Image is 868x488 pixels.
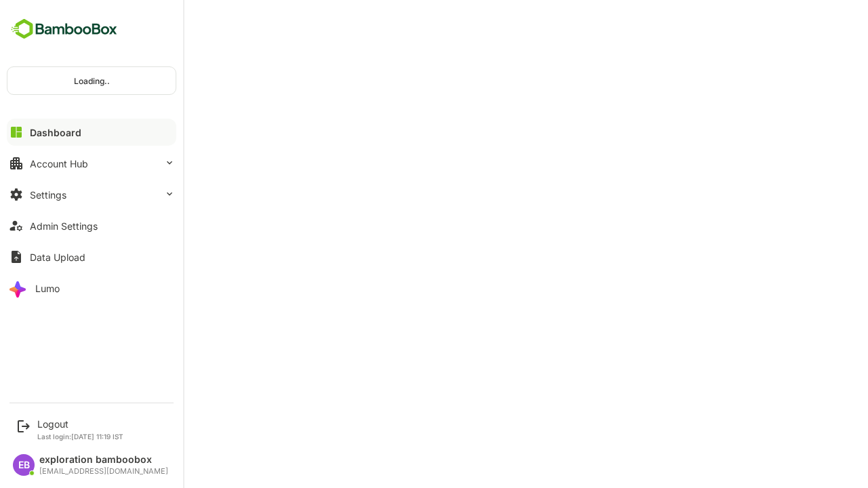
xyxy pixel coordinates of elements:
[37,418,123,430] div: Logout
[30,220,98,232] div: Admin Settings
[30,127,81,138] div: Dashboard
[39,467,168,476] div: [EMAIL_ADDRESS][DOMAIN_NAME]
[39,454,168,466] div: exploration bamboobox
[7,119,176,146] button: Dashboard
[7,16,121,42] img: BambooboxFullLogoMark.5f36c76dfaba33ec1ec1367b70bb1252.svg
[30,158,88,169] div: Account Hub
[7,150,176,177] button: Account Hub
[37,432,123,441] p: Last login: [DATE] 11:19 IST
[30,251,85,263] div: Data Upload
[7,67,176,94] div: Loading..
[35,283,60,294] div: Lumo
[7,243,176,270] button: Data Upload
[13,454,35,476] div: EB
[7,274,176,302] button: Lumo
[30,189,66,201] div: Settings
[7,181,176,208] button: Settings
[7,212,176,239] button: Admin Settings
